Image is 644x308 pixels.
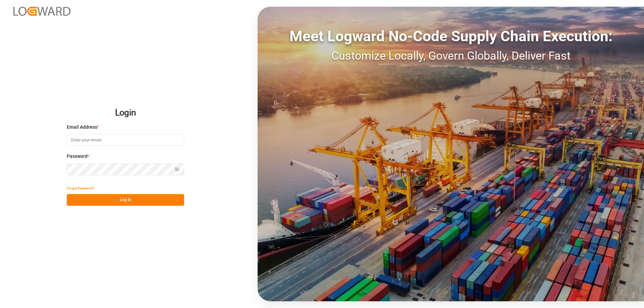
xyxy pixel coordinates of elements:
[67,153,88,160] span: Password
[258,25,644,47] div: Meet Logward No-Code Supply Chain Execution:
[67,134,184,146] input: Enter your email
[67,182,94,194] button: Forgot Password?
[13,7,70,16] img: Logward_new_orange.png
[67,194,184,206] button: Log In
[258,47,644,64] div: Customize Locally, Govern Globally, Deliver Fast
[67,102,184,124] h2: Login
[67,124,97,131] span: Email Address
